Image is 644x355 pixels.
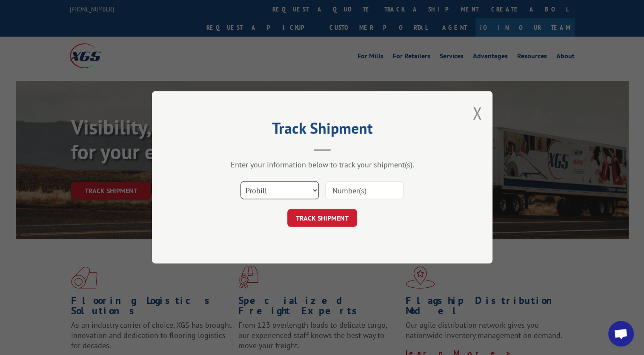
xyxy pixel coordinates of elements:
h2: Track Shipment [195,122,450,138]
div: Enter your information below to track your shipment(s). [195,160,450,170]
button: Close modal [472,102,482,124]
input: Number(s) [325,182,404,200]
button: TRACK SHIPMENT [287,209,357,227]
a: Open chat [608,321,634,346]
